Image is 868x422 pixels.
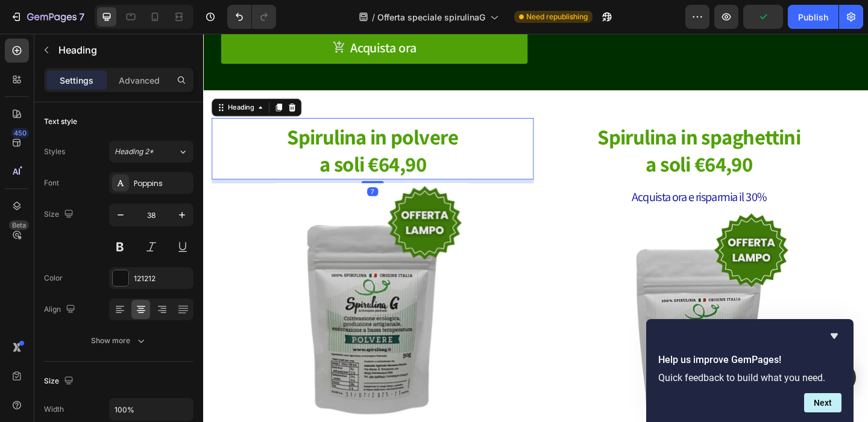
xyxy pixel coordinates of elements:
div: Size [44,206,76,223]
div: Text style [44,116,77,127]
span: Offerta speciale spirulinaG [377,11,485,23]
div: 7 [178,167,190,177]
strong: a soli €64,90 [126,126,242,157]
div: Font [44,178,59,188]
div: Styles [44,146,65,157]
span: Heading 2* [115,146,154,157]
button: Publish [788,5,838,29]
div: Acquista ora [160,2,232,28]
div: Beta [9,220,29,230]
div: Publish [798,11,828,23]
div: Poppins [134,178,190,189]
div: Color [44,273,63,284]
button: Hide survey [827,329,841,343]
button: 7 [5,5,90,29]
div: 121212 [134,273,190,284]
button: Next question [804,393,841,412]
span: / [372,11,375,23]
p: 7 [79,10,84,24]
div: Show more [91,335,147,347]
strong: Spirulina in polvere [91,97,277,127]
span: Need republishing [526,11,588,22]
p: Advanced [119,74,160,87]
div: Width [44,404,64,415]
div: Help us improve GemPages! [658,329,841,412]
strong: a soli €64,90 [481,126,597,157]
p: Quick feedback to build what you need. [658,372,841,383]
p: Settings [60,74,93,87]
h2: Help us improve GemPages! [658,353,841,367]
p: Heading [58,43,189,57]
div: Size [44,373,76,389]
button: Show more [44,330,193,352]
strong: Spirulina in spaghettini [429,97,650,127]
span: Acquista ora e risparmia il 30% [466,169,612,185]
div: Undo/Redo [227,5,276,29]
button: Heading 2* [109,141,193,163]
div: 450 [11,128,29,138]
iframe: Design area [203,34,868,422]
div: Align [44,302,78,318]
div: Heading [24,75,57,85]
input: Auto [110,399,193,420]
